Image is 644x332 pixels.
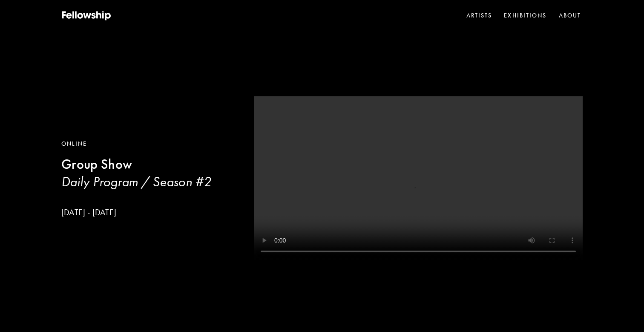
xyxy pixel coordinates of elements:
p: [DATE] - [DATE] [61,207,211,218]
a: OnlineGroup ShowDaily Program / Season #2[DATE] - [DATE] [61,139,211,218]
b: Group Show [61,156,132,173]
a: Artists [465,9,494,22]
div: Online [61,139,211,149]
a: Exhibitions [502,9,548,22]
h3: Daily Program / Season #2 [61,173,211,190]
a: About [557,9,583,22]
